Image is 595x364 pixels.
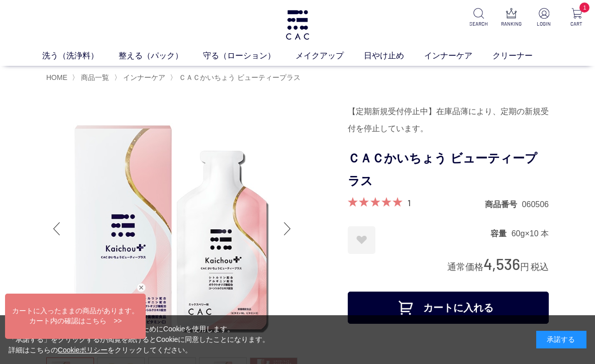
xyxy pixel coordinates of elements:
[579,3,589,13] span: 1
[123,73,165,81] span: インナーケア
[177,73,301,81] a: ＣＡＣかいちょう ビューティープラス
[58,346,108,354] a: Cookieポリシー
[531,262,549,272] span: 税込
[492,50,553,62] a: クリーナー
[424,50,492,62] a: インナーケア
[566,8,587,28] a: 1 CART
[72,73,112,82] li: 〉
[277,209,297,249] div: Next slide
[536,331,586,348] div: 承諾する
[483,254,520,273] span: 4,536
[119,50,203,62] a: 整える（パック）
[46,73,67,81] a: HOME
[81,73,109,81] span: 商品一覧
[447,262,483,272] span: 通常価格
[533,8,554,28] a: LOGIN
[79,73,109,81] a: 商品一覧
[501,20,522,28] p: RANKING
[121,73,165,81] a: インナーケア
[501,8,522,28] a: RANKING
[295,50,364,62] a: メイクアップ
[522,199,549,210] dd: 060506
[170,73,303,82] li: 〉
[179,73,301,81] span: ＣＡＣかいちょう ビューティープラス
[348,147,549,193] h1: ＣＡＣかいちょう ビューティープラス
[114,73,168,82] li: 〉
[348,226,375,254] a: お気に入りに登録する
[533,20,554,28] p: LOGIN
[485,199,522,210] dt: 商品番号
[203,50,295,62] a: 守る（ローション）
[468,8,489,28] a: SEARCH
[520,262,529,272] span: 円
[408,197,411,208] a: 1
[348,292,549,324] button: カートに入れる
[46,103,297,354] img: ＣＡＣかいちょう ビューティープラス
[284,10,311,40] img: logo
[566,20,587,28] p: CART
[490,228,512,239] dt: 容量
[468,20,489,28] p: SEARCH
[46,209,66,249] div: Previous slide
[512,228,549,239] dd: 60g×10 本
[348,103,549,137] div: 【定期新規受付停止中】在庫品薄により、定期の新規受付を停止しています。
[364,50,424,62] a: 日やけ止め
[42,50,119,62] a: 洗う（洗浄料）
